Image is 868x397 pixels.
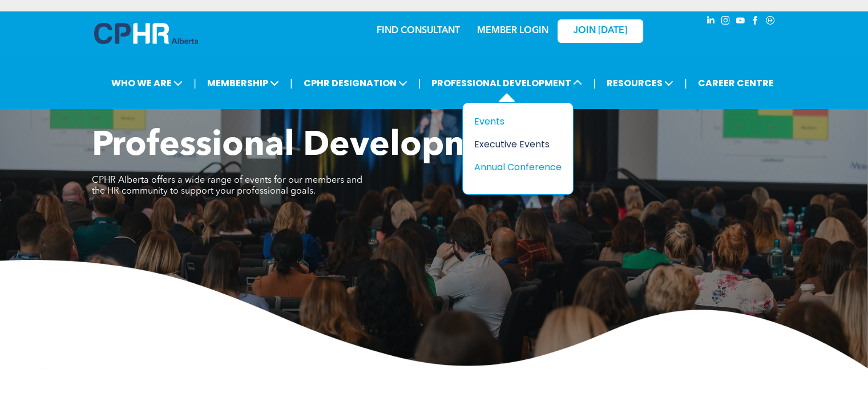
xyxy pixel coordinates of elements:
[684,71,687,95] li: |
[377,26,460,35] a: FIND CONSULTANT
[92,129,530,163] span: Professional Development
[734,14,747,30] a: youtube
[92,176,362,196] span: CPHR Alberta offers a wide range of events for our members and the HR community to support your p...
[204,73,282,94] span: MEMBERSHIP
[474,137,562,151] a: Executive Events
[574,26,627,37] span: JOIN [DATE]
[474,114,562,129] a: Events
[474,137,553,151] div: Executive Events
[720,14,732,30] a: instagram
[428,73,586,94] span: PROFESSIONAL DEVELOPMENT
[705,14,717,30] a: linkedin
[290,71,293,95] li: |
[695,73,777,94] a: CAREER CENTRE
[94,23,198,44] img: A blue and white logo for cp alberta
[108,73,186,94] span: WHO WE ARE
[593,71,596,95] li: |
[603,73,677,94] span: RESOURCES
[474,160,553,174] div: Annual Conference
[193,71,196,95] li: |
[764,14,777,30] a: Social network
[558,19,643,43] a: JOIN [DATE]
[300,73,411,94] span: CPHR DESIGNATION
[474,114,553,129] div: Events
[474,160,562,174] a: Annual Conference
[418,71,421,95] li: |
[477,26,548,35] a: MEMBER LOGIN
[749,14,762,30] a: facebook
